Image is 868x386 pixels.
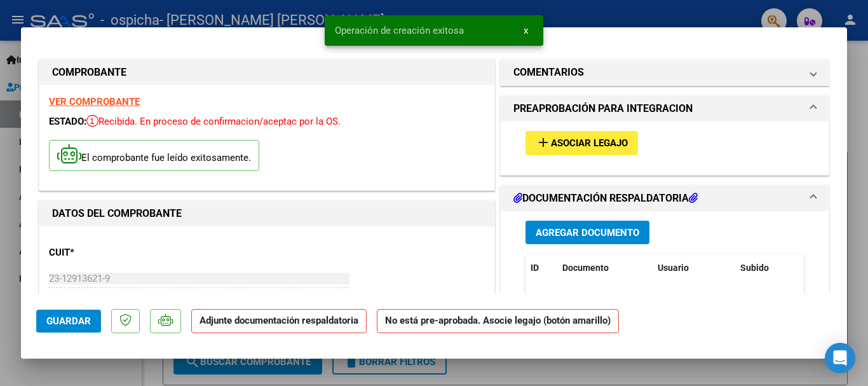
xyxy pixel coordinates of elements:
[536,135,551,150] mat-icon: add
[825,343,855,373] div: Open Intercom Messenger
[200,315,358,326] strong: Adjunte documentación respaldatoria
[658,263,689,273] span: Usuario
[46,315,91,327] span: Guardar
[36,310,101,333] button: Guardar
[49,140,259,171] p: El comprobante fue leído exitosamente.
[335,24,464,37] span: Operación de creación exitosa
[536,227,639,238] span: Agregar Documento
[653,254,735,282] datatable-header-cell: Usuario
[501,121,829,174] div: PREAPROBACIÓN PARA INTEGRACION
[49,116,86,127] span: ESTADO:
[799,254,862,282] datatable-header-cell: Acción
[501,186,829,211] mat-expansion-panel-header: DOCUMENTACIÓN RESPALDATORIA
[513,65,584,80] h1: COMENTARIOS
[524,25,528,36] span: x
[740,263,769,273] span: Subido
[52,66,126,78] strong: COMPROBANTE
[501,96,829,121] mat-expansion-panel-header: PREAPROBACIÓN PARA INTEGRACION
[526,254,557,282] datatable-header-cell: ID
[551,138,628,149] span: Asociar Legajo
[513,19,538,42] button: x
[52,207,182,219] strong: DATOS DEL COMPROBANTE
[501,60,829,85] mat-expansion-panel-header: COMENTARIOS
[49,96,140,107] a: VER COMPROBANTE
[513,101,693,116] h1: PREAPROBACIÓN PARA INTEGRACION
[86,116,341,127] span: Recibida. En proceso de confirmacion/aceptac por la OS.
[526,131,638,155] button: Asociar Legajo
[513,191,698,206] h1: DOCUMENTACIÓN RESPALDATORIA
[562,263,609,273] span: Documento
[377,309,619,334] strong: No está pre-aprobada. Asocie legajo (botón amarillo)
[735,254,799,282] datatable-header-cell: Subido
[557,254,653,282] datatable-header-cell: Documento
[526,221,649,244] button: Agregar Documento
[531,263,539,273] span: ID
[49,245,180,260] p: CUIT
